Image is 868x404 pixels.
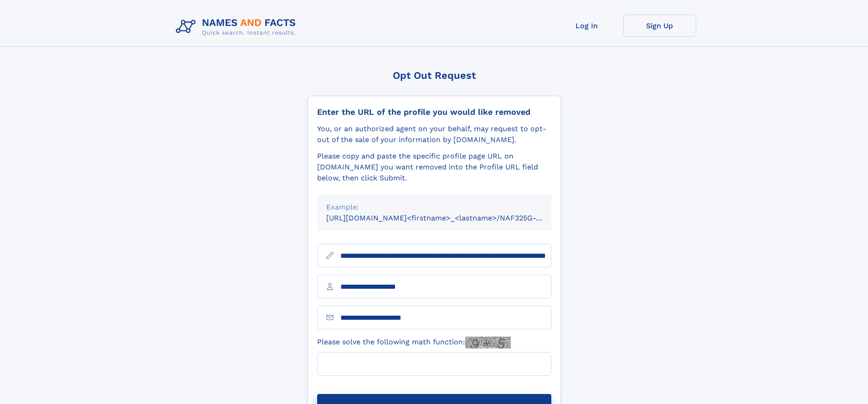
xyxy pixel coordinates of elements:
a: Log In [550,15,623,37]
div: Example: [326,202,542,213]
small: [URL][DOMAIN_NAME]<firstname>_<lastname>/NAF325G-xxxxxxxx [326,214,569,222]
img: Logo Names and Facts [172,15,303,39]
label: Please solve the following math function: [317,337,511,348]
div: Please copy and paste the specific profile page URL on [DOMAIN_NAME] you want removed into the Pr... [317,151,551,184]
div: Opt Out Request [308,70,561,81]
div: You, or an authorized agent on your behalf, may request to opt-out of the sale of your informatio... [317,123,551,145]
div: Enter the URL of the profile you would like removed [317,107,551,117]
a: Sign Up [623,15,696,37]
